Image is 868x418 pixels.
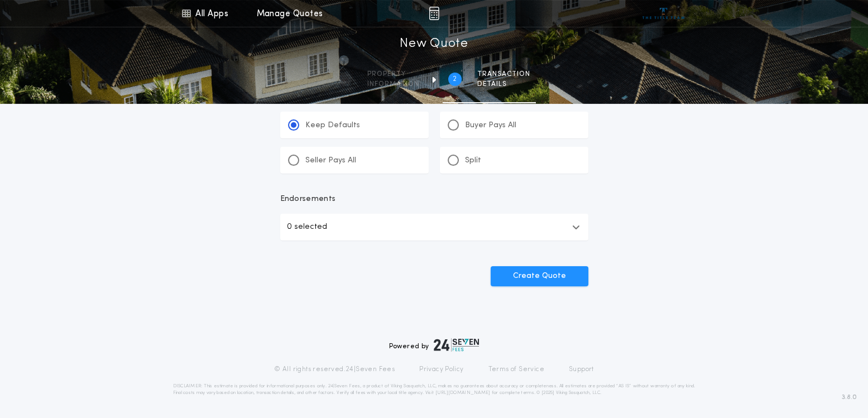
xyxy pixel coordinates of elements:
img: logo [434,338,479,352]
a: Terms of Service [488,365,544,374]
a: Privacy Policy [419,365,464,374]
p: Seller Pays All [305,155,356,166]
span: information [367,80,419,89]
p: Buyer Pays All [465,120,516,131]
a: Support [569,365,594,374]
p: DISCLAIMER: This estimate is provided for informational purposes only. 24|Seven Fees, a product o... [173,383,696,396]
span: Property [367,70,419,79]
a: [URL][DOMAIN_NAME] [435,391,490,395]
button: Create Quote [491,266,588,286]
img: img [429,7,439,20]
p: Endorsements [280,194,588,205]
p: Keep Defaults [305,120,360,131]
h2: 2 [453,75,457,84]
button: 0 selected [280,214,588,241]
p: Split [465,155,481,166]
img: vs-icon [642,8,684,19]
p: 0 selected [287,220,327,234]
h1: New Quote [400,35,468,53]
span: 3.8.0 [842,392,857,402]
div: Powered by [389,338,479,352]
span: details [477,80,530,89]
span: Transaction [477,70,530,79]
p: © All rights reserved. 24|Seven Fees [274,365,395,374]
